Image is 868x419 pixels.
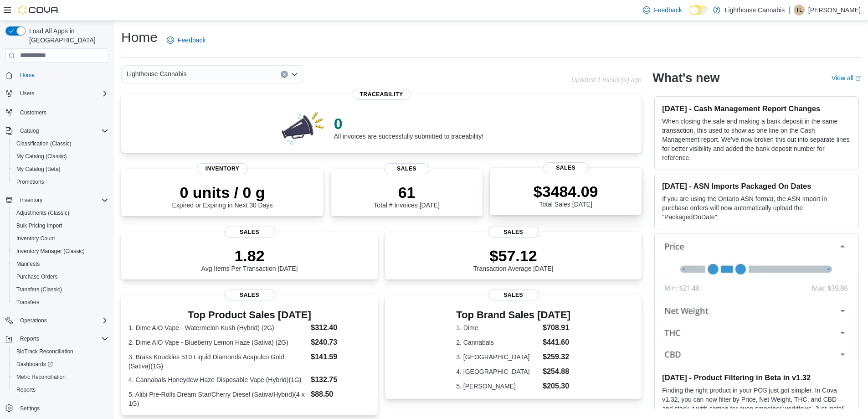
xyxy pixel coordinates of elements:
[9,232,112,245] button: Inventory Count
[9,150,112,163] button: My Catalog (Classic)
[197,163,248,174] span: Inventory
[16,70,38,81] a: Home
[128,352,307,371] dt: 3. Brass Knuckles 510 Liquid Diamonds Acapulco Gold (Sativa)(1G)
[543,322,570,333] dd: $708.91
[16,195,46,206] button: Inventory
[16,333,108,344] span: Reports
[9,137,112,150] button: Classification (Classic)
[311,389,370,400] dd: $88.50
[16,88,38,99] button: Users
[16,125,108,136] span: Catalog
[13,138,75,149] a: Classification (Classic)
[13,207,73,218] a: Adjustments (Classic)
[16,69,108,81] span: Home
[808,5,861,16] p: [PERSON_NAME]
[311,322,370,333] dd: $312.40
[201,247,298,265] p: 1.82
[16,178,44,186] span: Promotions
[16,106,108,118] span: Customers
[20,197,42,204] span: Inventory
[832,74,861,82] a: View allExternal link
[13,176,48,187] a: Promotions
[9,345,112,358] button: BioTrack Reconciliation
[13,207,108,218] span: Adjustments (Classic)
[128,375,307,384] dt: 4. Cannabals Honeydew Haze Disposable Vape (Hybrid)(1G)
[16,166,61,173] span: My Catalog (Beta)
[374,183,439,209] div: Total # Invoices [DATE]
[543,162,589,173] span: Sales
[172,183,273,209] div: Expired or Expiring in Next 30 Days
[855,76,861,81] svg: External link
[488,227,539,238] span: Sales
[788,5,790,16] p: |
[13,246,108,257] span: Inventory Manager (Classic)
[473,247,554,272] div: Transaction Average [DATE]
[725,5,785,16] p: Lighthouse Cannabis
[543,337,570,348] dd: $441.60
[291,71,298,78] button: Open list of options
[13,138,108,149] span: Classification (Classic)
[224,227,275,238] span: Sales
[16,88,108,99] span: Users
[2,194,112,207] button: Inventory
[16,140,72,147] span: Classification (Classic)
[13,346,108,357] span: BioTrack Reconciliation
[9,270,112,283] button: Purchase Orders
[311,374,370,385] dd: $132.75
[20,72,35,79] span: Home
[13,220,108,231] span: Bulk Pricing Import
[662,194,851,222] p: If you are using the Ontario ASN format, the ASN Import in purchase orders will now automatically...
[13,384,108,395] span: Reports
[662,117,851,162] p: When closing the safe and making a bank deposit in the same transaction, this used to show as one...
[279,109,327,145] img: 0
[794,5,805,16] div: Tim Li
[2,332,112,345] button: Reports
[13,259,43,269] a: Manifests
[13,297,43,308] a: Transfers
[662,181,851,191] h3: [DATE] - ASN Imports Packaged On Dates
[128,323,307,332] dt: 1. Dime AIO Vape - Watermelon Kush (Hybrid) (2G)
[334,114,483,140] div: All invoices are successfully submitted to traceability!
[13,359,56,370] a: Dashboards
[639,1,685,19] a: Feedback
[334,114,483,133] p: 0
[9,176,112,188] button: Promotions
[16,386,36,393] span: Reports
[543,366,570,377] dd: $254.88
[127,68,187,79] span: Lighthouse Cannabis
[16,315,51,326] button: Operations
[178,36,205,45] span: Feedback
[13,259,108,269] span: Manifests
[456,382,539,391] dt: 5. [PERSON_NAME]
[16,107,50,118] a: Customers
[689,15,690,16] span: Dark Mode
[26,26,108,45] span: Load All Apps in [GEOGRAPHIC_DATA]
[2,105,112,119] button: Customers
[456,352,539,362] dt: 3. [GEOGRAPHIC_DATA]
[9,207,112,219] button: Adjustments (Classic)
[128,338,307,347] dt: 2. Dime AIO Vape - Blueberry Lemon Haze (Sativa) (2G)
[201,247,298,272] div: Avg Items Per Transaction [DATE]
[16,260,40,268] span: Manifests
[2,87,112,100] button: Users
[128,390,307,408] dt: 5. Alibi Pre-Rolls Dream Star/Cherry Diesel (Sativa/Hybrid)(4 x 1G)
[2,314,112,327] button: Operations
[9,371,112,383] button: Metrc Reconciliation
[9,219,112,232] button: Bulk Pricing Import
[16,373,66,381] span: Metrc Reconciliation
[16,333,43,344] button: Reports
[13,151,108,162] span: My Catalog (Classic)
[16,273,58,280] span: Purchase Orders
[662,373,851,382] h3: [DATE] - Product Filtering in Beta in v1.32
[456,338,539,347] dt: 2. Cannabals
[20,109,46,116] span: Customers
[16,195,108,206] span: Inventory
[13,233,59,244] a: Inventory Count
[16,315,108,326] span: Operations
[13,346,77,357] a: BioTrack Reconciliation
[456,310,570,321] h3: Top Brand Sales [DATE]
[13,220,66,231] a: Bulk Pricing Import
[9,283,112,296] button: Transfers (Classic)
[13,176,108,187] span: Promotions
[13,233,108,244] span: Inventory Count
